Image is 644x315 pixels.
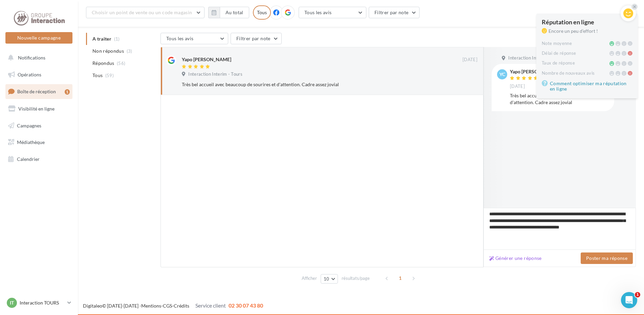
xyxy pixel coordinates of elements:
[105,73,114,78] span: (59)
[208,7,249,18] button: Au total
[321,274,338,284] button: 10
[324,276,329,282] span: 10
[17,122,41,128] span: Campagnes
[160,33,228,44] button: Tous les avis
[510,83,525,90] span: [DATE]
[18,106,55,112] span: Visibilité en ligne
[83,303,263,309] span: © [DATE]-[DATE] - - -
[542,70,595,76] span: Nombre de nouveaux avis
[4,68,74,82] a: Opérations
[127,48,132,54] span: (3)
[508,55,562,61] span: Interaction Interim - Tours
[18,55,45,60] span: Notifications
[86,7,205,18] button: Choisir un point de vente ou un code magasin
[17,156,40,162] span: Calendrier
[166,35,194,41] span: Tous les avis
[5,32,72,44] button: Nouvelle campagne
[395,273,406,284] span: 1
[174,303,189,309] a: Crédits
[20,299,65,306] p: Interaction TOURS
[117,60,125,66] span: (56)
[299,7,366,18] button: Tous les avis
[542,28,632,34] div: Encore un peu d’effort !
[163,303,172,309] a: CGS
[92,60,114,67] span: Répondus
[188,71,242,77] span: Interaction Interim - Tours
[92,9,192,15] span: Choisir un point de vente ou un code magasin
[182,56,231,63] div: Yapo [PERSON_NAME]
[182,81,433,88] div: Très bel accueil avec beaucoup de sourires et d'attention. Cadre assez jovial
[92,72,103,79] span: Tous
[4,84,74,99] a: Boîte de réception1
[304,9,332,15] span: Tous les avis
[369,7,420,18] button: Filtrer par note
[4,119,74,133] a: Campagnes
[499,71,505,78] span: Yc
[253,5,271,20] div: Tous
[302,275,317,282] span: Afficher
[581,252,633,264] button: Poster ma réponse
[231,33,282,44] button: Filtrer par note
[5,296,72,309] a: IT Interaction TOURS
[4,152,74,166] a: Calendrier
[542,50,576,56] span: Délai de réponse
[83,303,102,309] a: Digitaleo
[621,292,637,308] iframe: Intercom live chat
[510,92,609,106] div: Très bel accueil avec beaucoup de sourires et d'attention. Cadre assez jovial
[510,69,559,74] div: Yapo [PERSON_NAME]
[65,89,70,95] div: 1
[18,72,41,77] span: Opérations
[141,303,161,309] a: Mentions
[342,275,370,282] span: résultats/page
[92,48,124,54] span: Non répondus
[4,51,71,65] button: Notifications
[4,102,74,116] a: Visibilité en ligne
[17,139,45,145] span: Médiathèque
[487,254,544,262] button: Générer une réponse
[542,19,632,25] div: Réputation en ligne
[195,302,226,309] span: Service client
[4,135,74,149] a: Médiathèque
[542,41,572,46] span: Note moyenne
[542,79,632,93] a: Comment optimiser ma réputation en ligne
[220,7,249,18] button: Au total
[542,60,575,66] span: Taux de réponse
[463,57,477,63] span: [DATE]
[10,299,14,306] span: IT
[17,89,56,94] span: Boîte de réception
[229,302,263,309] span: 02 30 07 43 80
[635,292,640,297] span: 1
